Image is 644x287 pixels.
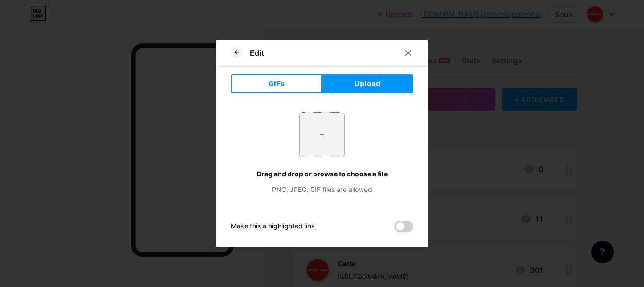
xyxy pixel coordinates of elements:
button: Upload [322,74,413,93]
div: Edit [250,47,264,59]
span: GIFs [268,79,285,89]
span: Upload [355,79,380,89]
div: PNG, JPEG, GIF files are allowed [231,184,413,194]
div: Make this a highlighted link [231,221,315,232]
div: Drag and drop or browse to choose a file [231,169,413,179]
button: GIFs [231,74,322,93]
